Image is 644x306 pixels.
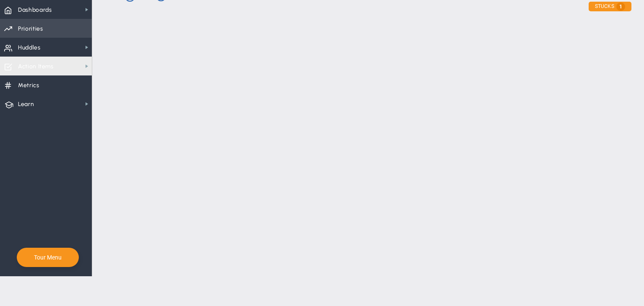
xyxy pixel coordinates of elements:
span: Dashboards [18,1,52,19]
div: STUCKS [589,2,631,11]
span: Priorities [18,20,43,38]
button: Tour Menu [31,254,64,261]
span: Huddles [18,39,41,57]
span: Action Items [18,58,54,75]
span: Metrics [18,77,39,94]
span: Learn [18,96,34,113]
span: 1 [616,3,625,11]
